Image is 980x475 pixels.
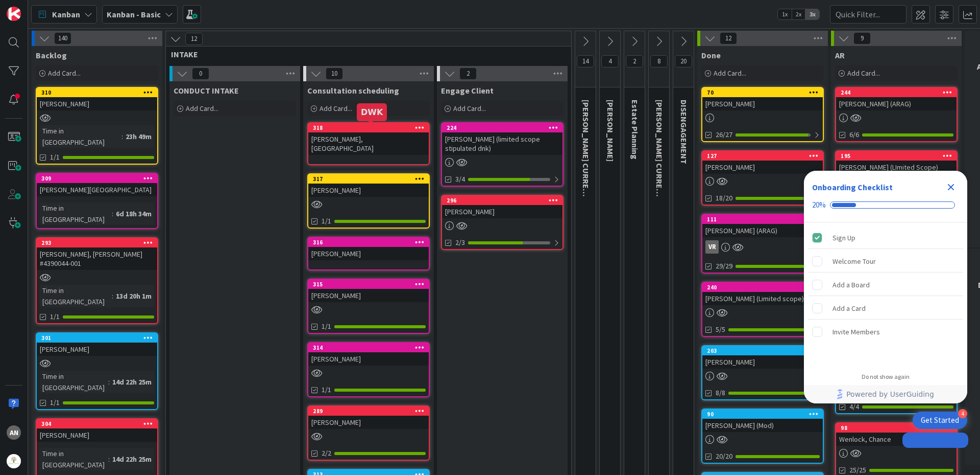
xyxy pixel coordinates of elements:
[308,343,429,352] div: 314
[702,151,823,174] div: 127[PERSON_NAME]
[308,184,429,197] div: [PERSON_NAME]
[812,181,893,193] div: Onboarding Checklist
[441,122,563,187] a: 224[PERSON_NAME] (limited scope stipulated dnk)3/4
[308,280,429,302] div: 315[PERSON_NAME]
[702,97,823,110] div: [PERSON_NAME]
[943,179,959,195] div: Close Checklist
[37,183,157,196] div: [PERSON_NAME][GEOGRAPHIC_DATA]
[702,283,823,292] div: 240
[805,9,819,19] span: 3x
[37,238,157,270] div: 293[PERSON_NAME], [PERSON_NAME] #4390044-001
[320,104,352,113] span: Add Card...
[322,384,331,395] span: 1/1
[702,292,823,305] div: [PERSON_NAME] (Limited scope)
[307,405,430,461] a: 289[PERSON_NAME]2/2
[308,123,429,132] div: 318
[185,33,203,45] span: 12
[441,85,494,96] span: Engage Client
[701,214,824,274] a: 111[PERSON_NAME] (ARAG)VR29/29
[835,87,958,142] a: 244[PERSON_NAME] (ARAG)6/6
[37,419,157,428] div: 304
[40,202,112,225] div: Time in [GEOGRAPHIC_DATA]
[836,97,957,110] div: [PERSON_NAME] (ARAG)
[442,123,562,132] div: 224
[313,239,429,246] div: 316
[705,240,719,254] div: VR
[812,200,959,210] div: Checklist progress: 20%
[307,85,399,96] span: Consultation scheduling
[849,129,859,140] span: 6/6
[174,85,239,96] span: CONDUCT INTAKE
[702,151,823,161] div: 127
[41,89,157,96] div: 310
[48,69,81,78] span: Add Card...
[702,224,823,237] div: [PERSON_NAME] (ARAG)
[313,408,429,415] div: 289
[50,152,60,163] span: 1/1
[37,88,157,110] div: 310[PERSON_NAME]
[701,282,824,337] a: 240[PERSON_NAME] (Limited scope)5/5
[679,100,689,164] span: DISENGAGEMENT
[41,420,157,427] div: 304
[313,281,429,288] div: 315
[702,215,823,224] div: 111
[846,388,934,400] span: Powered by UserGuiding
[50,311,60,322] span: 1/1
[702,161,823,174] div: [PERSON_NAME]
[186,104,218,113] span: Add Card...
[836,88,957,97] div: 244
[308,289,429,302] div: [PERSON_NAME]
[459,67,477,80] span: 2
[720,32,737,44] span: 12
[841,424,957,432] div: 98
[37,428,157,442] div: [PERSON_NAME]
[836,151,957,161] div: 195
[326,67,343,80] span: 10
[41,239,157,246] div: 293
[654,100,665,233] span: VICTOR CURRENT CLIENTS
[36,87,158,165] a: 310[PERSON_NAME]Time in [GEOGRAPHIC_DATA]:23h 49m1/1
[322,448,331,459] span: 2/2
[862,373,910,381] div: Do not show again
[107,9,161,19] b: Kanban - Basic
[702,88,823,110] div: 70[PERSON_NAME]
[836,161,957,174] div: [PERSON_NAME] (LImited Scope)
[41,175,157,182] div: 309
[52,8,80,20] span: Kanban
[701,409,824,464] a: 90[PERSON_NAME] (Mod)20/20
[836,88,957,110] div: 244[PERSON_NAME] (ARAG)
[442,205,562,218] div: [PERSON_NAME]
[40,285,112,307] div: Time in [GEOGRAPHIC_DATA]
[7,7,21,21] img: Visit kanbanzone.com
[40,125,121,148] div: Time in [GEOGRAPHIC_DATA]
[37,343,157,356] div: [PERSON_NAME]
[322,216,331,227] span: 1/1
[36,237,158,324] a: 293[PERSON_NAME], [PERSON_NAME] #4390044-001Time in [GEOGRAPHIC_DATA]:13d 20h 1m1/1
[7,454,21,468] img: avatar
[36,173,158,229] a: 309[PERSON_NAME][GEOGRAPHIC_DATA]Time in [GEOGRAPHIC_DATA]:6d 18h 34m
[835,150,958,206] a: 195[PERSON_NAME] (LImited Scope)14/15
[308,416,429,429] div: [PERSON_NAME]
[716,388,725,398] span: 8/8
[121,131,123,142] span: :
[112,290,113,302] span: :
[442,132,562,155] div: [PERSON_NAME] (limited scope stipulated dnk)
[808,227,963,249] div: Sign Up is complete.
[577,55,594,67] span: 14
[702,355,823,369] div: [PERSON_NAME]
[714,69,746,78] span: Add Card...
[707,216,823,223] div: 111
[702,419,823,432] div: [PERSON_NAME] (Mod)
[581,100,591,233] span: KRISTI CURRENT CLIENTS
[313,124,429,131] div: 318
[707,152,823,160] div: 127
[702,346,823,355] div: 203
[792,9,805,19] span: 2x
[701,150,824,206] a: 127[PERSON_NAME]18/20
[307,122,430,165] a: 318[PERSON_NAME], [GEOGRAPHIC_DATA]
[913,412,967,429] div: Open Get Started checklist, remaining modules: 4
[958,409,967,418] div: 4
[809,385,962,403] a: Powered by UserGuiding
[7,425,21,440] div: AN
[37,174,157,183] div: 309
